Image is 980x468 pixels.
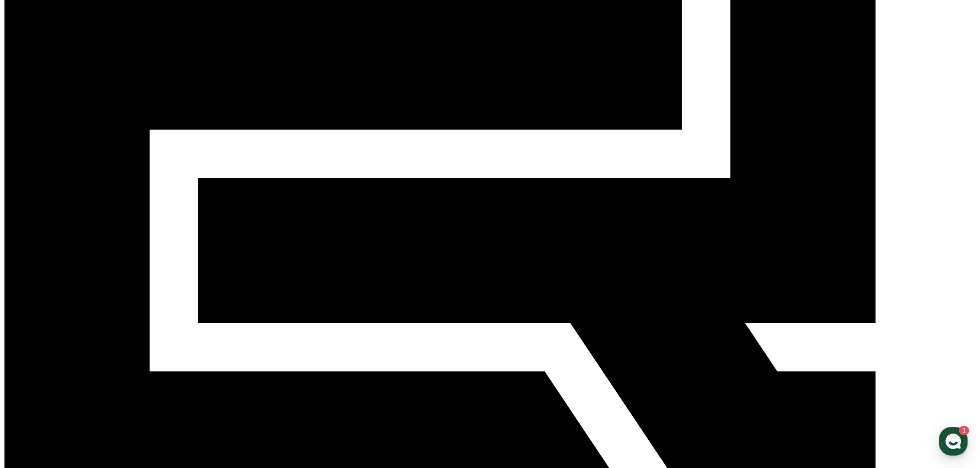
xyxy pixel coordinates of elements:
span: 설정 [159,341,171,349]
span: 홈 [32,341,39,349]
span: 대화 [94,342,106,350]
a: 설정 [133,326,198,351]
span: 1 [104,325,108,333]
a: 홈 [3,326,68,351]
a: 1대화 [68,326,133,351]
